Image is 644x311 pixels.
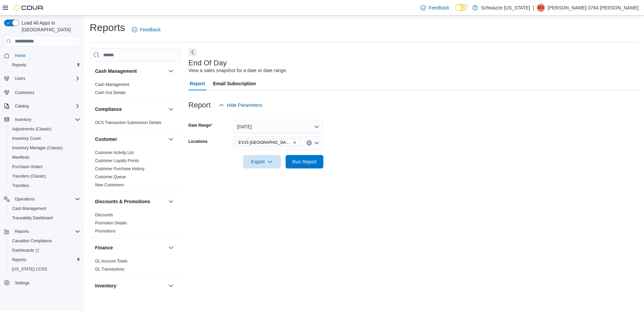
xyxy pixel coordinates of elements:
[7,204,83,213] button: Cash Management
[7,255,83,265] button: Reports
[9,153,32,161] a: Manifests
[1,101,83,111] button: Catalog
[95,259,127,263] a: GL Account Totals
[455,4,469,11] input: Dark Mode
[9,182,80,190] span: Transfers
[90,211,180,238] div: Discounts & Promotions
[247,155,277,168] span: Export
[95,120,162,125] span: OCS Transaction Submission Details
[306,140,312,146] button: Clear input
[9,246,42,254] a: Dashboards
[95,166,145,171] a: Customer Purchase History
[7,236,83,246] button: Canadian Compliance
[95,183,124,187] a: New Customers
[9,163,46,171] a: Purchase Orders
[167,282,175,290] button: Inventory
[9,237,80,245] span: Canadian Compliance
[95,212,113,218] span: Discounts
[95,68,137,74] h3: Cash Management
[12,155,29,160] span: Manifests
[537,4,545,12] div: Monique-3764 Valdez
[15,76,25,81] span: Users
[15,196,35,202] span: Operations
[90,257,180,276] div: Finance
[7,162,83,172] button: Purchase Orders
[15,103,29,109] span: Catalog
[286,155,323,168] button: Run Report
[90,119,180,129] div: Compliance
[12,74,28,83] button: Users
[7,213,83,223] button: Traceabilty Dashboard
[129,23,163,36] a: Feedback
[167,197,175,206] button: Discounts & Promotions
[95,198,166,205] button: Discounts & Promotions
[95,282,116,289] h3: Inventory
[188,67,287,74] div: View a sales snapshot for a date or date range.
[429,4,449,11] span: Feedback
[12,215,53,221] span: Traceabilty Dashboard
[95,90,126,95] a: Cash Out Details
[243,155,281,168] button: Export
[7,246,83,255] a: Dashboards
[95,244,113,251] h3: Finance
[95,267,124,272] span: GL Transactions
[95,182,124,188] span: New Customers
[418,1,452,14] a: Feedback
[9,256,80,264] span: Reports
[188,101,211,109] h3: Report
[9,265,50,273] a: [US_STATE] CCRS
[95,158,139,163] a: Customer Loyalty Points
[188,59,227,67] h3: End Of Day
[7,124,83,134] button: Adjustments (Classic)
[7,60,83,70] button: Reports
[95,82,129,87] span: Cash Management
[12,88,80,96] span: Customers
[9,237,55,245] a: Canadian Compliance
[90,21,125,34] h1: Reports
[12,206,46,211] span: Cash Management
[12,116,80,124] span: Inventory
[95,150,134,155] a: Customer Activity List
[481,4,530,12] p: Schwazze [US_STATE]
[95,267,124,272] a: GL Transactions
[15,90,34,95] span: Customers
[7,172,83,181] button: Transfers (Classic)
[12,89,37,97] a: Customers
[12,62,26,68] span: Reports
[12,136,41,141] span: Inventory Count
[7,134,83,143] button: Inventory Count
[95,166,145,172] span: Customer Purchase History
[12,227,32,236] button: Reports
[9,163,80,171] span: Purchase Orders
[95,136,166,143] button: Customer
[15,117,31,122] span: Inventory
[1,115,83,124] button: Inventory
[12,116,34,124] button: Inventory
[13,4,44,11] img: Cova
[9,265,80,273] span: Washington CCRS
[95,68,166,74] button: Cash Management
[9,246,80,254] span: Dashboards
[190,77,205,90] span: Report
[12,51,80,60] span: Home
[12,238,52,244] span: Canadian Compliance
[12,257,26,262] span: Reports
[188,139,208,144] label: Locations
[19,20,80,33] span: Load All Apps in [GEOGRAPHIC_DATA]
[314,140,319,146] button: Open list of options
[95,220,127,226] span: Promotion Details
[12,102,80,110] span: Catalog
[9,61,29,69] a: Reports
[90,149,180,192] div: Customer
[95,258,127,264] span: GL Account Totals
[1,278,83,288] button: Settings
[1,194,83,204] button: Operations
[1,87,83,97] button: Customers
[12,267,47,272] span: [US_STATE] CCRS
[95,174,126,180] span: Customer Queue
[9,153,80,161] span: Manifests
[1,51,83,60] button: Home
[7,181,83,190] button: Transfers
